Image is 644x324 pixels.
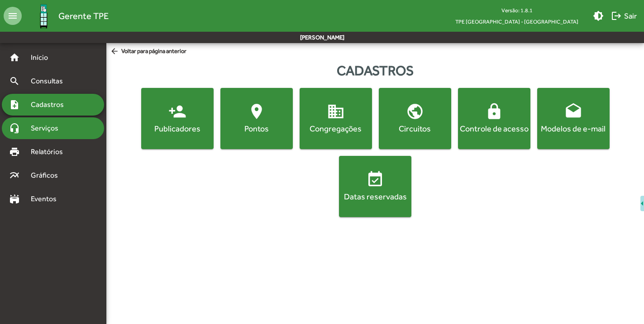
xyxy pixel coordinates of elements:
img: Logo [29,1,58,31]
span: Gerente TPE [58,9,109,23]
button: Pontos [220,88,293,149]
span: Voltar para página anterior [110,47,186,57]
mat-icon: stadium [9,193,20,204]
span: Relatórios [25,146,75,157]
mat-icon: person_add [168,102,186,121]
mat-icon: headset_mic [9,123,20,134]
span: Gráficos [25,170,70,181]
button: Modelos de e-mail [537,88,610,149]
mat-icon: domain [327,102,345,121]
mat-icon: menu [4,7,22,25]
mat-icon: brightness_medium [593,10,604,21]
mat-icon: event_available [366,170,384,189]
mat-icon: drafts [564,102,582,121]
button: Datas reservadas [339,156,411,217]
mat-icon: note_add [9,99,20,110]
mat-icon: location_on [248,102,266,121]
mat-icon: home [9,52,20,63]
mat-icon: arrow_back [110,47,121,57]
div: Modelos de e-mail [539,123,608,134]
button: Sair [607,8,640,24]
mat-icon: lock [485,102,503,121]
div: Congregações [301,123,370,134]
div: Datas reservadas [341,191,410,202]
div: Versão: 1.8.1 [448,5,586,16]
mat-icon: print [9,146,20,157]
span: Sair [611,8,637,24]
span: Eventos [25,193,69,204]
div: Controle de acesso [460,123,529,134]
span: TPE [GEOGRAPHIC_DATA] - [GEOGRAPHIC_DATA] [448,16,586,27]
a: Gerente TPE [22,1,109,31]
mat-icon: search [9,76,20,87]
button: Congregações [300,88,372,149]
button: Controle de acesso [458,88,530,149]
div: Circuitos [381,123,449,134]
div: Publicadores [143,123,212,134]
mat-icon: logout [611,10,622,21]
div: Cadastros [106,60,644,81]
span: Cadastros [25,99,76,110]
span: Início [25,52,61,63]
mat-icon: multiline_chart [9,170,20,181]
span: Consultas [25,76,75,87]
div: Pontos [222,123,291,134]
mat-icon: public [406,102,424,121]
span: Serviços [25,123,71,134]
button: Publicadores [141,88,214,149]
button: Circuitos [379,88,451,149]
